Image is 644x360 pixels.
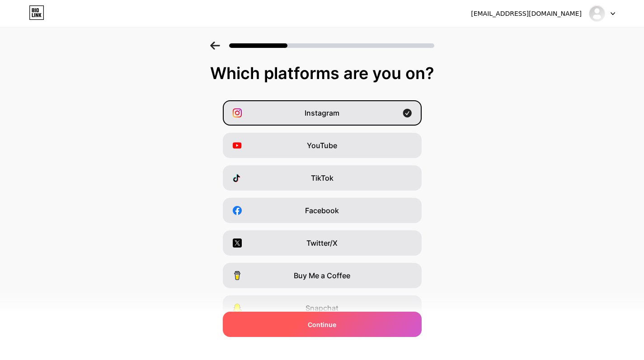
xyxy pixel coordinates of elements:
span: TikTok [311,173,334,183]
div: Which platforms are you on? [9,64,635,82]
span: Facebook [305,205,339,216]
span: Continue [308,320,336,329]
img: 789betac [588,5,606,22]
span: Buy Me a Coffee [294,270,350,281]
span: I have a website [295,335,350,346]
div: [EMAIL_ADDRESS][DOMAIN_NAME] [471,9,582,19]
span: Twitter/X [306,238,338,248]
span: Snapchat [306,303,338,313]
span: YouTube [307,140,337,151]
span: Instagram [305,108,339,118]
